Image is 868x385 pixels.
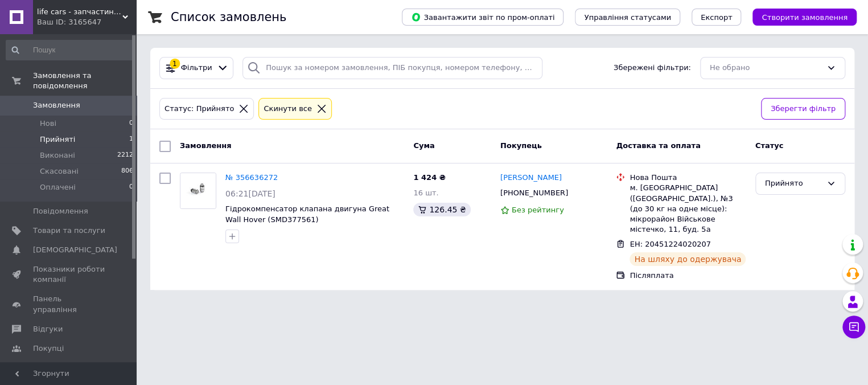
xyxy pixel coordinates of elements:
[630,271,746,281] div: Післяплата
[630,240,710,248] span: ЕН: 20451224020207
[498,186,570,200] div: [PHONE_NUMBER]
[762,13,848,22] span: Створити замовлення
[710,62,822,74] div: Не обрано
[181,63,212,73] span: Фільтри
[413,173,445,182] span: 1 424 ₴
[180,173,216,209] a: Фото товару
[33,206,88,216] span: Повідомлення
[129,134,133,145] span: 1
[225,189,275,198] span: 06:21[DATE]
[765,178,822,190] div: Прийнято
[40,118,56,129] span: Нові
[741,13,857,21] a: Створити замовлення
[37,7,122,17] span: life cars - запчастини до китайців
[225,173,278,182] a: № 356636272
[171,10,286,24] h1: Список замовлень
[500,173,562,183] a: [PERSON_NAME]
[402,9,563,26] button: Завантажити звіт по пром-оплаті
[413,189,438,197] span: 16 шт.
[701,13,733,22] span: Експорт
[33,343,64,354] span: Покупці
[121,166,133,177] span: 806
[413,141,434,150] span: Cума
[242,57,542,79] input: Пошук за номером замовлення, ПІБ покупця, номером телефону, Email, номером накладної
[630,183,746,235] div: м. [GEOGRAPHIC_DATA] ([GEOGRAPHIC_DATA].), №3 (до 30 кг на одне місце): мікрорайон Військове міст...
[33,245,117,255] span: [DEMOGRAPHIC_DATA]
[752,9,857,26] button: Створити замовлення
[614,63,691,73] span: Збережені фільтри:
[180,173,216,208] img: Фото товару
[33,71,137,91] span: Замовлення та повідомлення
[37,17,137,27] div: Ваш ID: 3165647
[33,264,105,285] span: Показники роботи компанії
[33,226,105,236] span: Товари та послуги
[261,103,314,115] div: Cкинути все
[180,141,231,150] span: Замовлення
[117,150,133,161] span: 2212
[129,182,133,192] span: 0
[842,316,865,338] button: Чат з покупцем
[162,103,236,115] div: Статус: Прийнято
[616,141,700,150] span: Доставка та оплата
[761,98,845,120] button: Зберегти фільтр
[40,150,75,161] span: Виконані
[411,12,554,22] span: Завантажити звіт по пром-оплаті
[575,9,680,26] button: Управління статусами
[40,134,75,145] span: Прийняті
[6,40,134,60] input: Пошук
[40,166,79,177] span: Скасовані
[755,141,784,150] span: Статус
[692,9,742,26] button: Експорт
[129,118,133,129] span: 0
[33,294,105,314] span: Панель управління
[225,204,389,224] a: Гідрокомпенсатор клапана двигуна Great Wall Hover (SMD377561)
[33,324,63,334] span: Відгуки
[584,13,671,22] span: Управління статусами
[630,252,746,266] div: На шляху до одержувача
[40,182,76,192] span: Оплачені
[413,203,470,216] div: 126.45 ₴
[512,206,564,214] span: Без рейтингу
[170,59,180,69] div: 1
[500,141,542,150] span: Покупець
[771,103,836,115] span: Зберегти фільтр
[33,100,80,110] span: Замовлення
[630,173,746,183] div: Нова Пошта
